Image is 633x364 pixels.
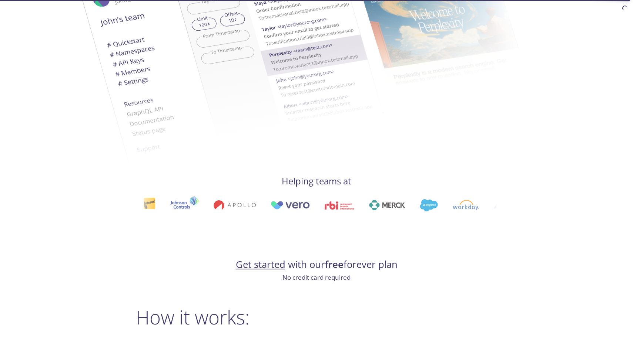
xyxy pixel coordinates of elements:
img: rbi [324,201,354,210]
h2: How it works: [136,306,497,328]
img: vero [270,201,309,210]
img: salesforce [419,199,437,211]
p: No credit card required [136,273,497,282]
img: merck [369,200,405,210]
img: workday [452,200,479,210]
img: interac [143,197,155,213]
strong: free [325,258,344,271]
img: apollo [213,200,255,210]
h4: Helping teams at [136,175,497,187]
img: johnsoncontrols [170,196,198,214]
a: Get started [236,258,285,271]
h4: with our forever plan [136,258,497,271]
